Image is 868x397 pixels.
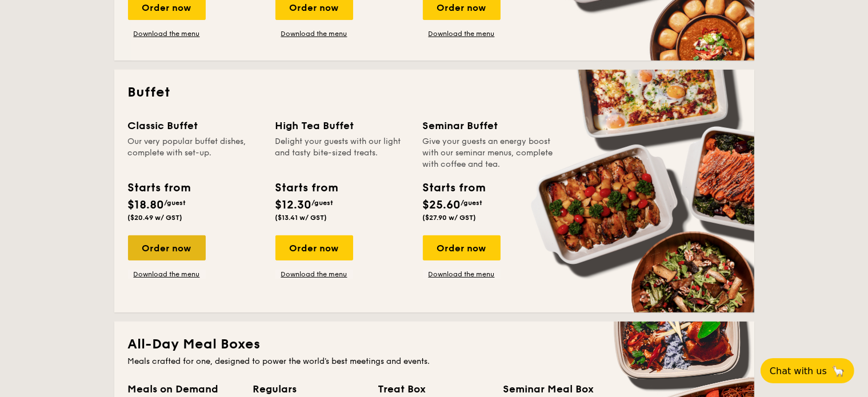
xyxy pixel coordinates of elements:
[503,381,615,397] div: Seminar Meal Box
[128,270,206,279] a: Download the menu
[831,364,845,378] span: 🦙
[275,235,353,260] div: Order now
[423,179,485,197] div: Starts from
[128,136,262,170] div: Our very popular buffet dishes, complete with set-up.
[423,235,501,260] div: Order now
[461,199,483,207] span: /guest
[275,118,409,134] div: High Tea Buffet
[275,270,353,279] a: Download the menu
[423,29,501,38] a: Download the menu
[128,381,239,397] div: Meals on Demand
[275,29,353,38] a: Download the menu
[423,270,501,279] a: Download the menu
[275,214,327,222] span: ($13.41 w/ GST)
[128,214,183,222] span: ($20.49 w/ GST)
[165,199,186,207] span: /guest
[423,118,557,134] div: Seminar Buffet
[128,29,206,38] a: Download the menu
[128,356,741,367] div: Meals crafted for one, designed to power the world's best meetings and events.
[423,214,477,222] span: ($27.90 w/ GST)
[128,198,165,212] span: $18.80
[275,179,338,197] div: Starts from
[275,136,409,170] div: Delight your guests with our light and tasty bite-sized treats.
[312,199,334,207] span: /guest
[128,118,262,134] div: Classic Buffet
[761,358,854,383] button: Chat with us🦙
[378,381,490,397] div: Treat Box
[253,381,365,397] div: Regulars
[423,136,557,170] div: Give your guests an energy boost with our seminar menus, complete with coffee and tea.
[423,198,461,212] span: $25.60
[128,235,206,260] div: Order now
[275,198,312,212] span: $12.30
[128,83,741,102] h2: Buffet
[770,366,827,376] span: Chat with us
[128,179,190,197] div: Starts from
[128,335,741,354] h2: All-Day Meal Boxes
